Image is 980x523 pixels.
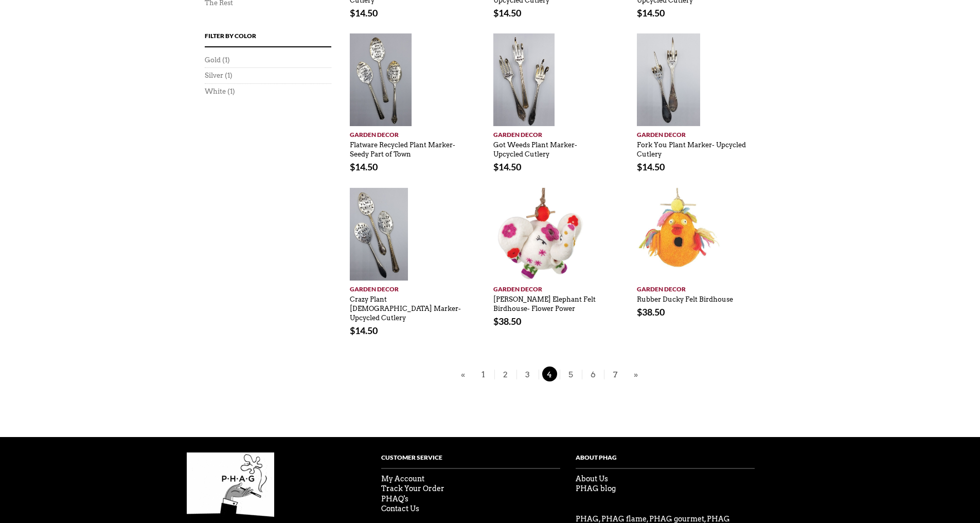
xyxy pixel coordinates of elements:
a: « [458,368,468,381]
a: Got Weeds Plant Marker- Upcycled Cutlery [493,136,577,159]
bdi: 14.50 [493,7,521,19]
span: $ [350,161,355,172]
bdi: 14.50 [637,161,665,172]
bdi: 14.50 [637,7,665,19]
span: 6 [585,367,601,381]
bdi: 14.50 [493,161,521,172]
a: Garden Decor [350,281,461,294]
a: Silver [205,71,223,80]
a: White [205,87,226,96]
a: PHAG blog [576,484,616,493]
span: 5 [563,367,579,381]
a: 2 [494,370,516,379]
span: 7 [608,367,623,381]
span: (1) [222,56,230,64]
a: Garden Decor [637,281,749,294]
a: Crazy Plant [DEMOGRAPHIC_DATA] Marker- Upcycled Cutlery [350,290,461,322]
h4: Filter by Color [205,31,331,47]
a: 5 [560,370,582,379]
a: Contact Us [381,504,419,513]
bdi: 14.50 [350,161,378,172]
a: Flatware Recycled Plant Marker- Seedy Part of Town [350,136,455,159]
bdi: 14.50 [350,325,378,336]
a: Garden Decor [493,281,605,294]
span: $ [637,161,642,172]
span: $ [493,316,498,327]
a: Fork You Plant Marker- Upcycled Cutlery [637,136,746,159]
bdi: 14.50 [350,7,378,19]
a: 1 [473,370,494,379]
span: $ [350,7,355,19]
span: 2 [498,367,513,381]
a: PHAQ's [381,495,408,503]
h4: About PHag [576,452,755,469]
a: Garden Decor [350,126,461,140]
span: 1 [476,367,491,381]
a: My Account [381,475,424,483]
a: Rubber Ducky Felt Birdhouse [637,290,733,304]
a: 7 [604,370,626,379]
a: Gold [205,56,221,64]
a: [PERSON_NAME] Elephant Felt Birdhouse- Flower Power [493,290,596,313]
span: 3 [520,367,536,381]
span: $ [637,306,642,318]
bdi: 38.50 [637,306,665,318]
a: Track Your Order [381,484,444,493]
a: About Us [576,475,608,483]
a: 6 [582,370,604,379]
a: Garden Decor [493,126,605,140]
span: $ [493,7,498,19]
span: 4 [542,367,557,381]
a: » [631,368,640,381]
h4: Customer Service [381,452,560,469]
a: Garden Decor [637,126,749,140]
span: $ [493,161,498,172]
span: $ [350,325,355,336]
span: $ [637,7,642,19]
a: 3 [516,370,539,379]
span: (1) [227,87,235,96]
span: (1) [225,71,233,80]
bdi: 38.50 [493,316,521,327]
